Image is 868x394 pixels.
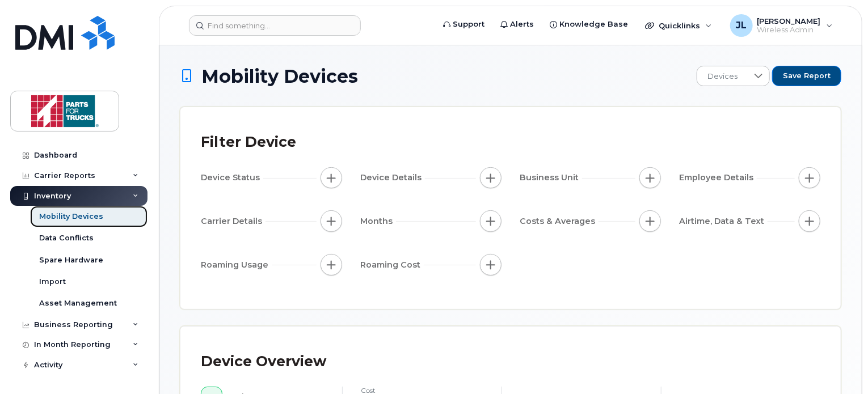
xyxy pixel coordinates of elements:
[201,172,263,184] span: Device Status
[679,215,768,227] span: Airtime, Data & Text
[360,172,425,184] span: Device Details
[201,347,326,376] div: Device Overview
[772,66,841,86] button: Save Report
[783,71,831,81] span: Save Report
[201,215,266,227] span: Carrier Details
[360,215,396,227] span: Months
[201,128,296,157] div: Filter Device
[679,172,757,184] span: Employee Details
[697,66,748,87] span: Devices
[520,215,599,227] span: Costs & Averages
[361,387,483,394] h4: cost
[201,259,272,271] span: Roaming Usage
[201,66,358,86] span: Mobility Devices
[360,259,424,271] span: Roaming Cost
[520,172,582,184] span: Business Unit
